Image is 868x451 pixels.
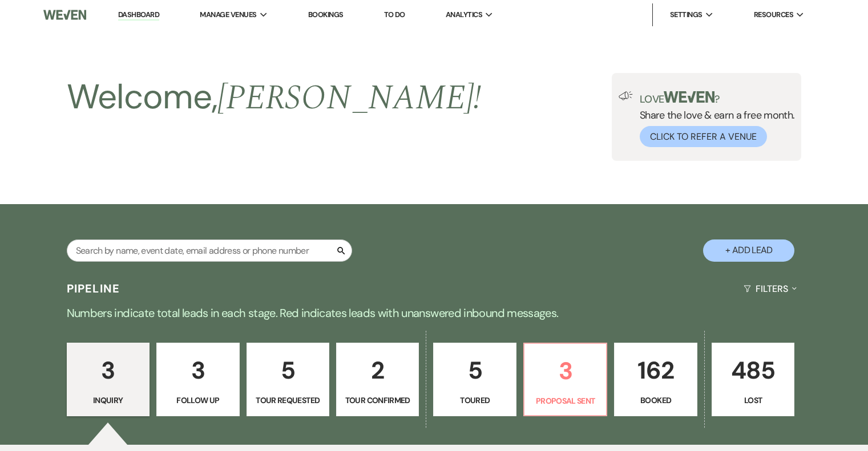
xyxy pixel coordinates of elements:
[621,394,689,407] p: Booked
[156,343,239,417] a: 3Follow Up
[67,73,482,122] h2: Welcome,
[254,351,322,389] p: 5
[384,10,405,19] a: To Do
[118,10,159,21] a: Dashboard
[441,351,508,389] p: 5
[336,343,419,417] a: 2Tour Confirmed
[670,9,703,21] span: Settings
[712,343,794,417] a: 485Lost
[633,91,795,147] div: Share the love & earn a free month.
[43,3,86,27] img: Weven Logo
[67,343,150,417] a: 3Inquiry
[344,351,411,389] p: 2
[74,351,142,389] p: 3
[739,274,801,304] button: Filters
[441,394,508,407] p: Toured
[703,239,794,262] button: + Add Lead
[433,343,516,417] a: 5Toured
[754,9,793,21] span: Resources
[446,9,482,21] span: Analytics
[23,304,845,322] p: Numbers indicate total leads in each stage. Red indicates leads with unanswered inbound messages.
[164,394,232,407] p: Follow Up
[200,9,256,21] span: Manage Venues
[308,10,344,19] a: Bookings
[531,395,599,407] p: Proposal Sent
[619,91,633,100] img: loud-speaker-illustration.svg
[614,343,697,417] a: 162Booked
[67,281,120,296] h3: Pipeline
[523,343,607,417] a: 3Proposal Sent
[67,239,352,262] input: Search by name, event date, email address or phone number
[217,72,481,124] span: [PERSON_NAME] !
[164,351,232,389] p: 3
[344,394,411,407] p: Tour Confirmed
[640,91,795,104] p: Love ?
[531,352,599,390] p: 3
[621,351,689,389] p: 162
[664,91,714,103] img: weven-logo-green.svg
[254,394,322,407] p: Tour Requested
[719,394,787,407] p: Lost
[640,126,767,147] button: Click to Refer a Venue
[247,343,329,417] a: 5Tour Requested
[719,351,787,389] p: 485
[74,394,142,407] p: Inquiry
